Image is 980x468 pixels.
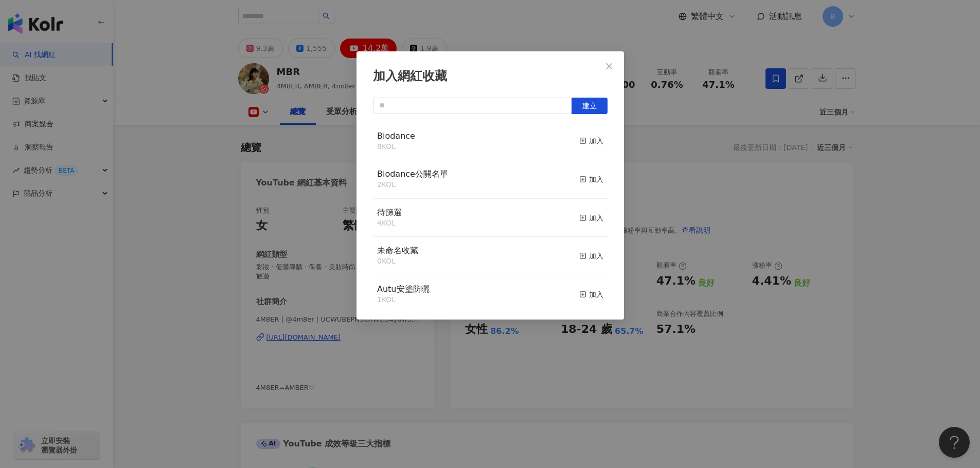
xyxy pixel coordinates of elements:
[377,131,415,141] span: Biodance
[579,289,603,300] div: 加入
[579,284,603,305] button: 加入
[582,102,597,110] span: 建立
[377,169,448,179] span: Biodance公關名單
[579,207,603,229] button: 加入
[579,135,603,146] div: 加入
[377,285,430,293] a: Autu安塗防曬
[599,56,619,77] button: Close
[377,256,418,267] div: 0 KOL
[377,209,402,217] a: 待篩選
[377,142,415,152] div: 8 KOL
[377,284,430,294] span: Autu安塗防曬
[377,246,418,255] span: 未命名收藏
[605,62,613,70] span: close
[579,250,603,261] div: 加入
[373,68,608,85] div: 加入網紅收藏
[579,245,603,267] button: 加入
[377,247,418,255] a: 未命名收藏
[377,295,430,305] div: 1 KOL
[377,132,415,140] a: Biodance
[377,180,448,190] div: 2 KOL
[579,212,603,223] div: 加入
[377,170,448,178] a: Biodance公關名單
[377,218,402,229] div: 4 KOL
[377,208,402,217] span: 待篩選
[572,98,608,114] button: 建立
[579,130,603,152] button: 加入
[579,174,603,185] div: 加入
[579,169,603,190] button: 加入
